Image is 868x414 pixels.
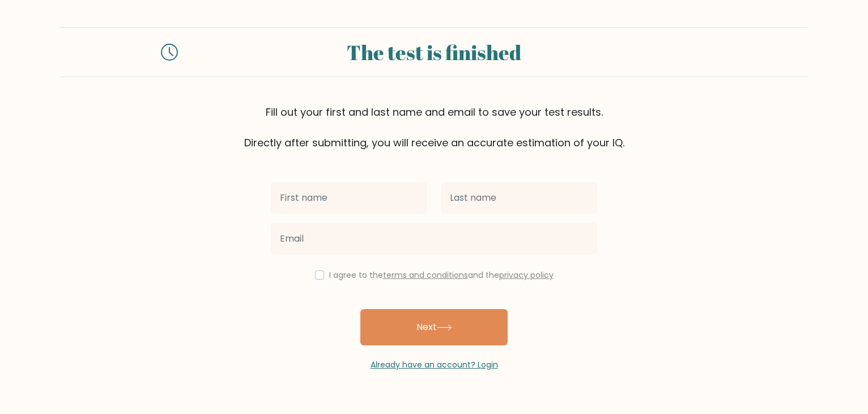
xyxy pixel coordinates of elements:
[360,309,508,345] button: Next
[271,223,597,255] input: Email
[383,269,468,281] a: terms and conditions
[60,104,808,150] div: Fill out your first and last name and email to save your test results. Directly after submitting,...
[329,269,554,281] label: I agree to the and the
[271,182,427,214] input: First name
[499,269,554,281] a: privacy policy
[441,182,597,214] input: Last name
[192,37,676,67] div: The test is finished
[371,359,498,370] a: Already have an account? Login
